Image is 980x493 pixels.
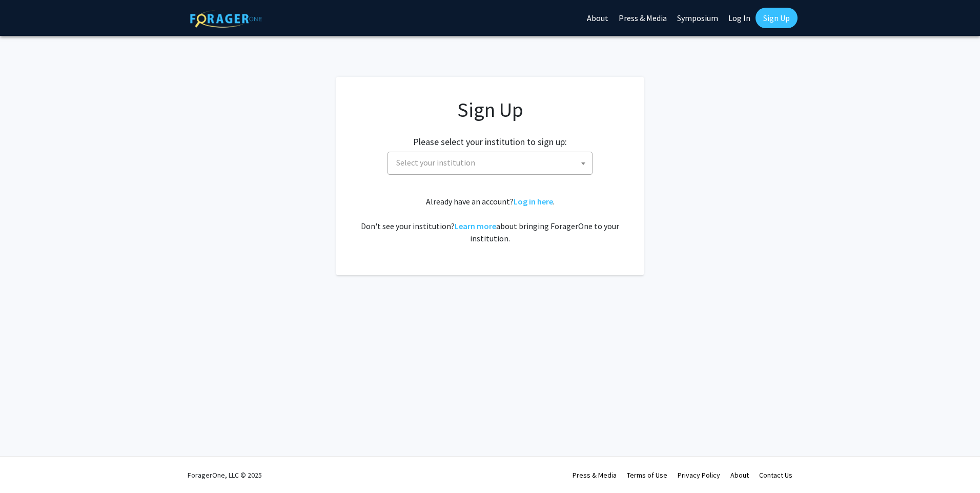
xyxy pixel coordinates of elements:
[756,8,798,28] a: Sign Up
[396,157,475,168] span: Select your institution
[357,195,623,244] div: Already have an account? . Don't see your institution? about bringing ForagerOne to your institut...
[627,470,667,480] a: Terms of Use
[392,152,592,173] span: Select your institution
[413,136,567,148] h2: Please select your institution to sign up:
[759,470,792,480] a: Contact Us
[357,97,623,122] h1: Sign Up
[387,152,593,175] span: Select your institution
[455,221,496,231] a: Learn more about bringing ForagerOne to your institution
[188,457,262,493] div: ForagerOne, LLC © 2025
[730,470,749,480] a: About
[190,10,262,28] img: ForagerOne Logo
[514,196,553,207] a: Log in here
[573,470,617,480] a: Press & Media
[678,470,720,480] a: Privacy Policy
